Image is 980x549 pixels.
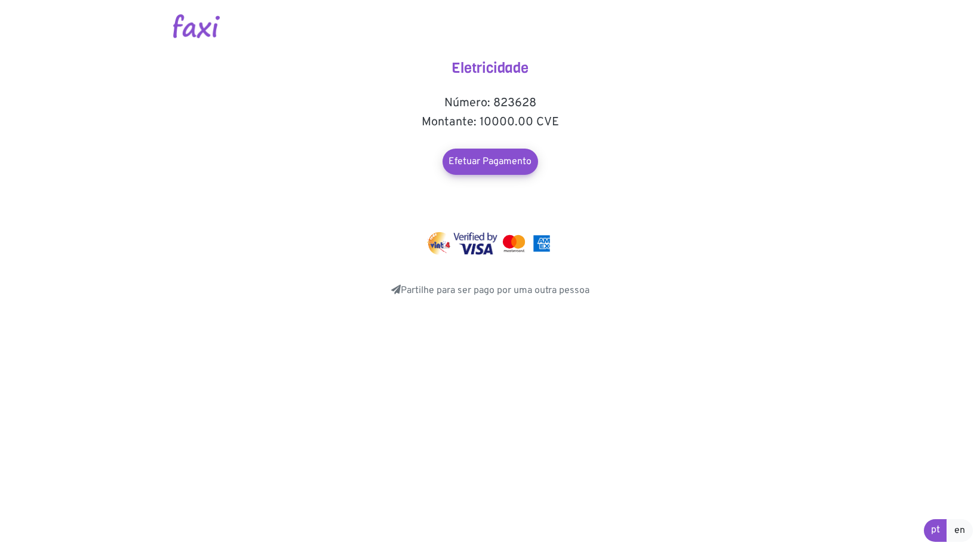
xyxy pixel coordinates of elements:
[924,519,947,542] a: pt
[947,519,973,542] a: en
[427,232,451,255] img: vinti4
[391,285,589,297] a: Partilhe para ser pago por uma outra pessoa
[500,232,527,255] img: mastercard
[443,149,538,175] a: Efetuar Pagamento
[371,115,610,129] h5: Montante: 10000.00 CVE
[371,96,610,110] h5: Número: 823628
[530,232,553,255] img: mastercard
[453,232,498,255] img: visa
[371,60,610,77] h4: Eletricidade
